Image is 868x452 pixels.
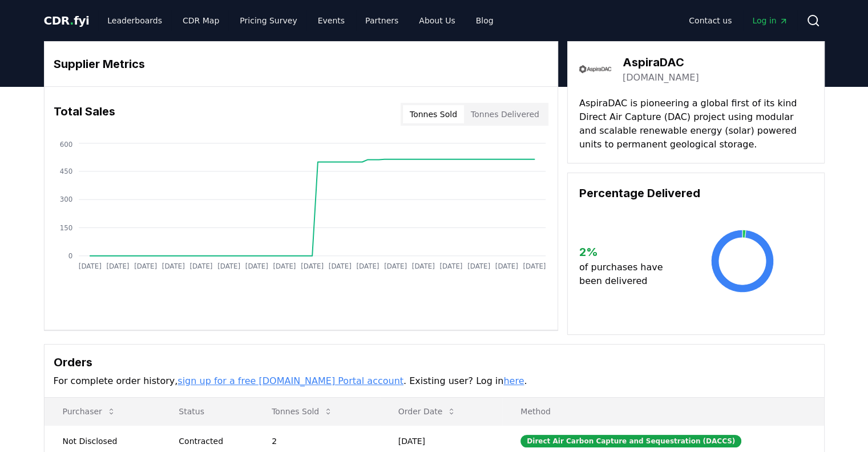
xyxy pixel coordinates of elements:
[309,10,354,31] a: Events
[134,262,157,270] tspan: [DATE]
[173,10,228,31] a: CDR Map
[98,10,502,31] nav: Main
[403,105,464,123] button: Tonnes Sold
[467,262,490,270] tspan: [DATE]
[54,374,815,388] p: For complete order history, . Existing user? Log in .
[245,262,268,270] tspan: [DATE]
[579,243,672,261] h3: 2 %
[231,10,306,31] a: Pricing Survey
[177,375,403,386] a: sign up for a free [DOMAIN_NAME] Portal account
[301,262,324,270] tspan: [DATE]
[106,262,129,270] tspan: [DATE]
[680,10,741,31] a: Contact us
[273,262,296,270] tspan: [DATE]
[59,195,72,203] tspan: 300
[579,53,611,85] img: AspiraDAC-logo
[54,55,548,73] h3: Supplier Metrics
[623,54,699,71] h3: AspiraDAC
[328,262,351,270] tspan: [DATE]
[464,105,546,123] button: Tonnes Delivered
[439,262,462,270] tspan: [DATE]
[78,262,101,270] tspan: [DATE]
[410,10,464,31] a: About Us
[44,14,90,27] span: CDR fyi
[263,400,342,423] button: Tonnes Sold
[54,354,815,371] h3: Orders
[179,435,244,447] div: Contracted
[217,262,240,270] tspan: [DATE]
[384,262,407,270] tspan: [DATE]
[579,97,813,151] p: AspiraDAC is pioneering a global first of its kind Direct Air Capture (DAC) project using modular...
[743,10,797,31] a: Log in
[59,141,72,149] tspan: 600
[623,71,699,85] a: [DOMAIN_NAME]
[59,167,72,175] tspan: 450
[54,103,115,126] h3: Total Sales
[44,13,90,29] a: CDR.fyi
[356,262,379,270] tspan: [DATE]
[356,10,407,31] a: Partners
[169,406,244,417] p: Status
[579,261,672,288] p: of purchases have been delivered
[523,262,546,270] tspan: [DATE]
[98,10,171,31] a: Leaderboards
[752,15,788,26] span: Log in
[503,375,524,386] a: here
[54,400,125,423] button: Purchaser
[579,185,813,202] h3: Percentage Delivered
[189,262,212,270] tspan: [DATE]
[59,224,72,232] tspan: 150
[680,10,797,31] nav: Main
[495,262,518,270] tspan: [DATE]
[389,400,466,423] button: Order Date
[162,262,184,270] tspan: [DATE]
[411,262,434,270] tspan: [DATE]
[511,406,814,417] p: Method
[70,14,74,27] span: .
[520,435,741,447] div: Direct Air Carbon Capture and Sequestration (DACCS)
[467,10,503,31] a: Blog
[68,252,72,260] tspan: 0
